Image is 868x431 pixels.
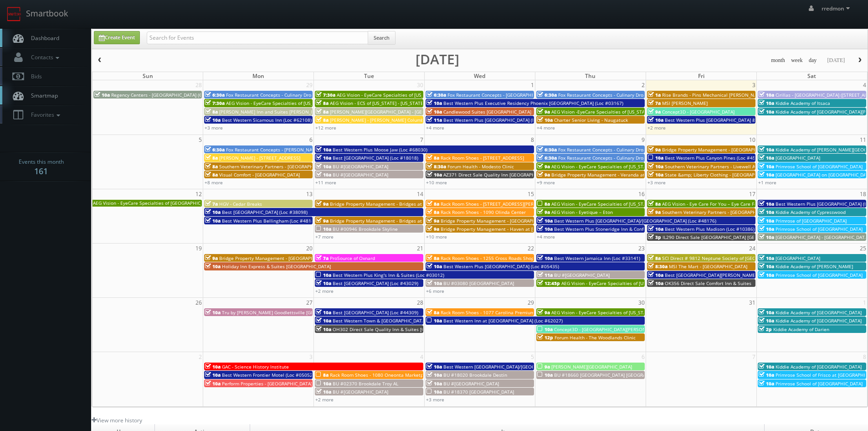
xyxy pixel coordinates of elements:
span: Kiddie Academy of [PERSON_NAME] [776,263,853,270]
span: Forum Health - Modesto Clinic [447,163,514,170]
span: 10a [426,363,442,370]
a: +4 more [426,125,444,131]
span: [PERSON_NAME][GEOGRAPHIC_DATA] - [GEOGRAPHIC_DATA] [330,109,459,115]
span: 9a [205,255,218,261]
span: MSI The Mart - [GEOGRAPHIC_DATA] [669,263,747,270]
span: [GEOGRAPHIC_DATA] [776,155,820,161]
span: 10a [426,317,442,324]
span: AZ371 Direct Sale Quality Inn [GEOGRAPHIC_DATA] [443,171,554,178]
span: 10a [316,171,331,178]
span: 10a [205,380,221,387]
strong: 161 [34,166,48,177]
span: Favorites [26,111,62,119]
span: 7 [419,135,424,145]
span: Best Western Plus Executive Residency Phoenix [GEOGRAPHIC_DATA] (Loc #03167) [443,100,623,106]
span: Primrose School of [GEOGRAPHIC_DATA] [776,226,863,232]
button: Search [368,31,395,45]
span: 7:30a [316,92,335,98]
span: 23 [637,244,646,253]
span: Regency Centers - [GEOGRAPHIC_DATA] (63020) [111,92,214,98]
span: 10 [748,135,756,145]
span: 8a [426,201,439,207]
span: Best Western [GEOGRAPHIC_DATA]/[GEOGRAPHIC_DATA] (Loc #05785) [443,363,595,370]
span: 8a [426,209,439,215]
span: Best Western Plus [GEOGRAPHIC_DATA] (Loc #35038) [443,117,559,123]
span: 10a [426,263,442,270]
span: AEG Vision - EyeCare Specialties of [US_STATE] – Elite Vision Care ([GEOGRAPHIC_DATA]) [551,201,743,207]
span: 7:30a [205,100,225,106]
span: 8a [648,201,661,207]
span: 8a [426,155,439,161]
span: 2p [759,326,772,332]
span: Forum Health - The Woodlands Clinic [555,334,636,341]
span: 10a [759,171,774,178]
span: Thu [585,72,596,80]
span: 6:30a [205,146,225,153]
span: OH302 Direct Sale Quality Inn & Suites [GEOGRAPHIC_DATA] - [GEOGRAPHIC_DATA] [333,326,514,332]
span: 10a [205,218,221,224]
span: 9a [648,146,661,153]
span: Bridge Property Management - [GEOGRAPHIC_DATA] at [GEOGRAPHIC_DATA] [219,255,385,261]
span: 22 [527,244,535,253]
span: BU #03080 [GEOGRAPHIC_DATA] [443,280,514,286]
span: AEG Vision - EyeCare Specialties of [US_STATE] – [PERSON_NAME] Ridge Eye Care [551,309,728,316]
span: 11a [537,272,553,278]
span: 10a [759,100,774,106]
span: Visual Comfort - [GEOGRAPHIC_DATA] [219,171,300,178]
span: Fox Restaurant Concepts - [PERSON_NAME][GEOGRAPHIC_DATA] [226,146,365,153]
span: 10a [759,155,774,161]
span: 8a [205,155,218,161]
span: 9a [316,218,329,224]
span: BU #18370 [GEOGRAPHIC_DATA] [443,389,514,395]
span: 10a [759,201,774,207]
span: 9a [426,226,439,232]
span: Kiddie Academy of [GEOGRAPHIC_DATA] [776,363,862,370]
span: Best Western Sicamous Inn (Loc #62108) [222,117,312,123]
img: smartbook-logo.png [7,7,21,21]
span: 8a [205,163,218,170]
span: 9a [648,209,661,215]
span: Wed [474,72,485,80]
span: 10a [759,226,774,232]
a: View more history [92,416,142,424]
span: 9a [426,218,439,224]
span: 10a [316,146,331,153]
span: 8a [205,171,218,178]
span: Best Western Frontier Motel (Loc #05052) [222,372,314,378]
span: 10a [205,363,221,370]
span: OK356 Direct Sale Comfort Inn & Suites [665,280,751,286]
span: 10a [648,272,663,278]
span: Kiddie Academy of Cypresswood [776,209,846,215]
span: Best Western Plus Canyon Pines (Loc #45083) [665,155,765,161]
span: 4 [862,80,867,90]
span: 10a [648,163,663,170]
span: 8a [316,100,329,106]
span: 10a [316,389,331,395]
span: 28 [195,80,203,90]
span: 10a [537,326,553,332]
a: +10 more [426,234,447,240]
span: [PERSON_NAME] Inn and Suites [PERSON_NAME] [219,109,325,115]
span: 10a [316,317,331,324]
a: +4 more [537,125,555,131]
a: +2 more [315,288,334,294]
span: Rack Room Shoes - [STREET_ADDRESS][PERSON_NAME] [441,201,560,207]
span: Tue [364,72,374,80]
span: 10a [316,226,331,232]
span: 10a [426,372,442,378]
span: 13 [305,189,313,199]
span: Bids [26,73,42,80]
button: [DATE] [824,55,848,66]
span: Bridge Property Management - [GEOGRAPHIC_DATA] [662,146,776,153]
span: Best [GEOGRAPHIC_DATA] (Loc #18018) [333,155,418,161]
span: AEG Vision -EyeCare Specialties of [US_STATE] – Eyes On Sammamish [551,109,703,115]
span: [PERSON_NAME] - [STREET_ADDRESS] [219,155,300,161]
span: 10a [426,280,442,286]
span: 10a [316,272,331,278]
span: 10a [316,155,331,161]
span: [PERSON_NAME][GEOGRAPHIC_DATA] [551,363,632,370]
span: Bridge Property Management - Haven at [GEOGRAPHIC_DATA] [441,226,576,232]
span: 10a [759,92,774,98]
a: +7 more [315,234,334,240]
span: Concept3D - [GEOGRAPHIC_DATA][PERSON_NAME] [554,326,663,332]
